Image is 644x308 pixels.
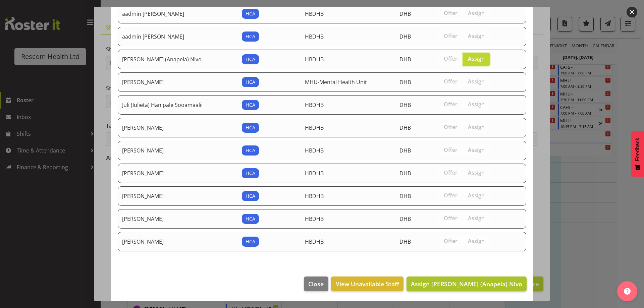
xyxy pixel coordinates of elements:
[468,101,485,108] span: Assign
[118,4,238,23] td: aadmin [PERSON_NAME]
[444,215,458,222] span: Offer
[399,124,411,131] span: DHB
[399,147,411,154] span: DHB
[468,169,485,176] span: Assign
[399,101,411,109] span: DHB
[305,147,324,154] span: HBDHB
[246,78,255,86] span: HCA
[118,232,238,251] td: [PERSON_NAME]
[118,72,238,92] td: [PERSON_NAME]
[399,56,411,63] span: DHB
[399,238,411,245] span: DHB
[399,192,411,200] span: DHB
[468,10,485,16] span: Assign
[444,169,458,176] span: Offer
[407,276,527,291] button: Assign [PERSON_NAME] (Anapela) Nivo
[246,215,255,223] span: HCA
[468,238,485,244] span: Assign
[468,124,485,130] span: Assign
[468,215,485,222] span: Assign
[399,33,411,40] span: DHB
[305,170,324,177] span: HBDHB
[444,238,458,244] span: Offer
[399,78,411,86] span: DHB
[118,27,238,46] td: aadmin [PERSON_NAME]
[444,33,458,39] span: Offer
[118,164,238,183] td: [PERSON_NAME]
[246,192,255,200] span: HCA
[246,238,255,245] span: HCA
[411,280,522,288] span: Assign [PERSON_NAME] (Anapela) Nivo
[246,124,255,131] span: HCA
[305,10,324,17] span: HBDHB
[399,170,411,177] span: DHB
[305,238,324,245] span: HBDHB
[118,141,238,160] td: [PERSON_NAME]
[444,124,458,130] span: Offer
[305,215,324,223] span: HBDHB
[399,10,411,17] span: DHB
[624,288,631,295] img: help-xxl-2.png
[444,192,458,199] span: Offer
[308,280,324,288] span: Close
[468,33,485,39] span: Assign
[631,131,644,177] button: Feedback - Show survey
[635,138,641,161] span: Feedback
[305,124,324,131] span: HBDHB
[399,215,411,223] span: DHB
[305,78,367,86] span: MHU-Mental Health Unit
[246,147,255,154] span: HCA
[118,95,238,115] td: Juli (Iulieta) Hanipale Sooamaalii
[444,10,458,16] span: Offer
[336,280,399,288] span: View Unavailable Staff
[305,101,324,109] span: HBDHB
[118,186,238,206] td: [PERSON_NAME]
[468,78,485,85] span: Assign
[246,10,255,17] span: HCA
[246,170,255,177] span: HCA
[246,56,255,63] span: HCA
[305,56,324,63] span: HBDHB
[444,101,458,108] span: Offer
[331,276,403,291] button: View Unavailable Staff
[468,146,485,153] span: Assign
[118,209,238,229] td: [PERSON_NAME]
[468,55,485,62] span: Assign
[118,118,238,137] td: [PERSON_NAME]
[118,50,238,69] td: [PERSON_NAME] (Anapela) Nivo
[246,33,255,40] span: HCA
[444,78,458,85] span: Offer
[304,276,328,291] button: Close
[305,192,324,200] span: HBDHB
[305,33,324,40] span: HBDHB
[444,55,458,62] span: Offer
[246,101,255,109] span: HCA
[444,146,458,153] span: Offer
[468,192,485,199] span: Assign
